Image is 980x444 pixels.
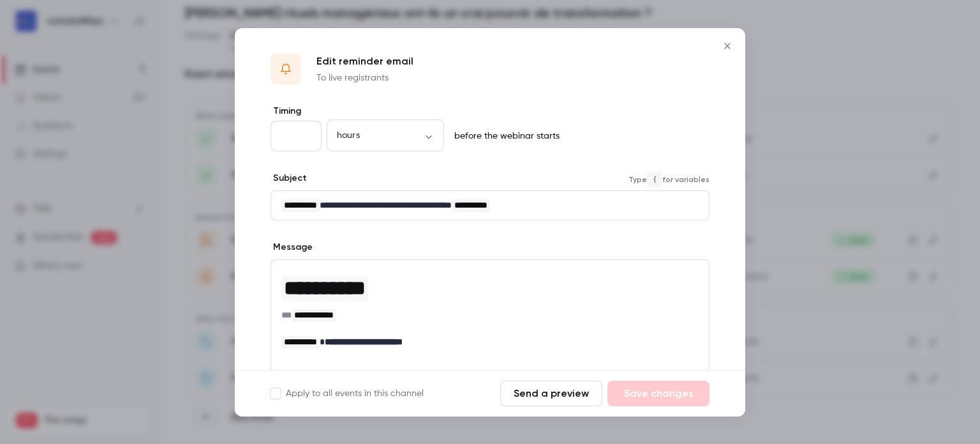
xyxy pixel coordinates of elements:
label: Timing [271,105,709,118]
div: editor [271,260,709,370]
div: editor [271,191,709,220]
button: Close [715,33,740,59]
span: Type for variables [628,172,709,187]
label: Apply to all events in this channel [271,387,424,400]
div: hours [327,129,444,142]
p: before the webinar starts [449,130,560,142]
p: Edit reminder email [316,54,413,69]
button: Send a preview [500,381,602,406]
code: { [647,172,662,187]
label: Subject [271,172,307,185]
label: Message [271,241,313,254]
p: To live registrants [316,72,413,84]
